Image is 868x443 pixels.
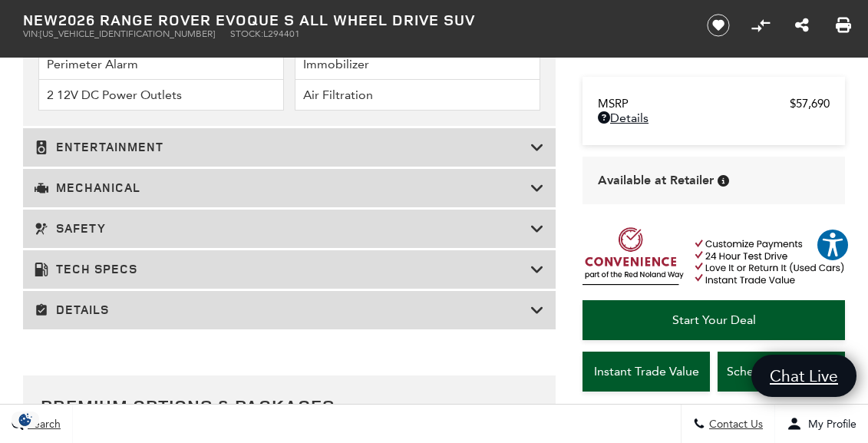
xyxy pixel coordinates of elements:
[718,352,845,392] a: Schedule Test Drive
[230,28,263,39] span: Stock:
[795,16,809,35] a: Share this New 2026 Range Rover Evoque S All Wheel Drive SUV
[295,49,540,80] li: Immobilizer
[598,111,830,125] a: Details
[41,392,539,420] h2: Premium Options & Packages
[802,418,856,431] span: My Profile
[836,16,851,35] a: Print this New 2026 Range Rover Evoque S All Wheel Drive SUV
[816,228,850,265] aside: Accessibility Help Desk
[35,262,530,277] h3: Tech Specs
[583,352,710,392] a: Instant Trade Value
[8,412,43,428] section: Click to Open Cookie Consent Modal
[718,175,729,187] div: Vehicle is in stock and ready for immediate delivery. Due to demand, availability is subject to c...
[816,228,850,262] button: Explore your accessibility options
[38,49,284,80] li: Perimeter Alarm
[35,180,530,196] h3: Mechanical
[775,405,868,443] button: Open user profile menu
[263,28,300,39] span: L294401
[38,80,284,111] li: 2 12V DC Power Outlets
[8,412,43,428] img: Opt-Out Icon
[35,140,530,155] h3: Entertainment
[35,302,530,318] h3: Details
[672,312,756,327] span: Start Your Deal
[790,97,830,111] span: $57,690
[762,365,846,386] span: Chat Live
[23,9,58,30] strong: New
[594,364,699,379] span: Instant Trade Value
[23,12,683,28] h1: 2026 Range Rover Evoque S All Wheel Drive SUV
[23,28,40,39] span: VIN:
[35,221,530,236] h3: Safety
[583,300,845,340] a: Start Your Deal
[701,13,735,38] button: Save vehicle
[598,172,714,189] span: Available at Retailer
[295,80,540,111] li: Air Filtration
[705,418,763,431] span: Contact Us
[598,97,790,111] span: MSRP
[749,14,772,37] button: Compare Vehicle
[598,97,830,111] a: MSRP $57,690
[40,28,215,39] span: [US_VEHICLE_IDENTIFICATION_NUMBER]
[751,355,856,397] a: Chat Live
[727,364,837,379] span: Schedule Test Drive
